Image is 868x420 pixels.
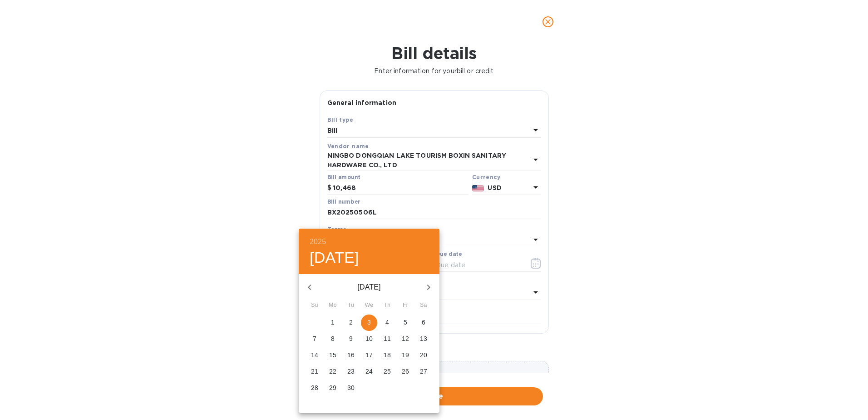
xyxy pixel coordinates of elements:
[343,347,359,364] button: 16
[331,318,335,327] p: 1
[379,315,395,331] button: 4
[306,364,323,380] button: 21
[343,380,359,396] button: 30
[306,301,323,310] span: Su
[365,334,373,343] p: 10
[321,282,418,293] p: [DATE]
[367,318,371,327] p: 3
[343,331,359,347] button: 9
[420,334,427,343] p: 13
[325,380,341,396] button: 29
[329,383,336,392] p: 29
[402,334,409,343] p: 12
[397,301,414,310] span: Fr
[397,315,414,331] button: 5
[310,248,359,267] button: [DATE]
[361,364,377,380] button: 24
[402,350,409,360] p: 19
[347,350,355,360] p: 16
[397,331,414,347] button: 12
[420,350,427,360] p: 20
[361,347,377,364] button: 17
[325,364,341,380] button: 22
[361,331,377,347] button: 10
[415,331,432,347] button: 13
[347,367,355,376] p: 23
[365,367,373,376] p: 24
[310,235,326,248] button: 2025
[347,383,355,392] p: 30
[384,334,391,343] p: 11
[384,350,391,360] p: 18
[343,315,359,331] button: 2
[343,301,359,310] span: Tu
[420,367,427,376] p: 27
[361,315,377,331] button: 3
[384,367,391,376] p: 25
[329,350,336,360] p: 15
[379,364,395,380] button: 25
[325,331,341,347] button: 8
[415,315,432,331] button: 6
[385,318,389,327] p: 4
[349,318,353,327] p: 2
[365,350,373,360] p: 17
[379,347,395,364] button: 18
[329,367,336,376] p: 22
[361,301,377,310] span: We
[343,364,359,380] button: 23
[379,331,395,347] button: 11
[311,383,318,392] p: 28
[415,347,432,364] button: 20
[379,301,395,310] span: Th
[306,331,323,347] button: 7
[397,347,414,364] button: 19
[325,301,341,310] span: Mo
[397,364,414,380] button: 26
[306,380,323,396] button: 28
[402,367,409,376] p: 26
[422,318,425,327] p: 6
[325,315,341,331] button: 1
[331,334,335,343] p: 8
[415,364,432,380] button: 27
[311,350,318,360] p: 14
[313,334,316,343] p: 7
[349,334,353,343] p: 9
[325,347,341,364] button: 15
[404,318,407,327] p: 5
[415,301,432,310] span: Sa
[306,347,323,364] button: 14
[311,367,318,376] p: 21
